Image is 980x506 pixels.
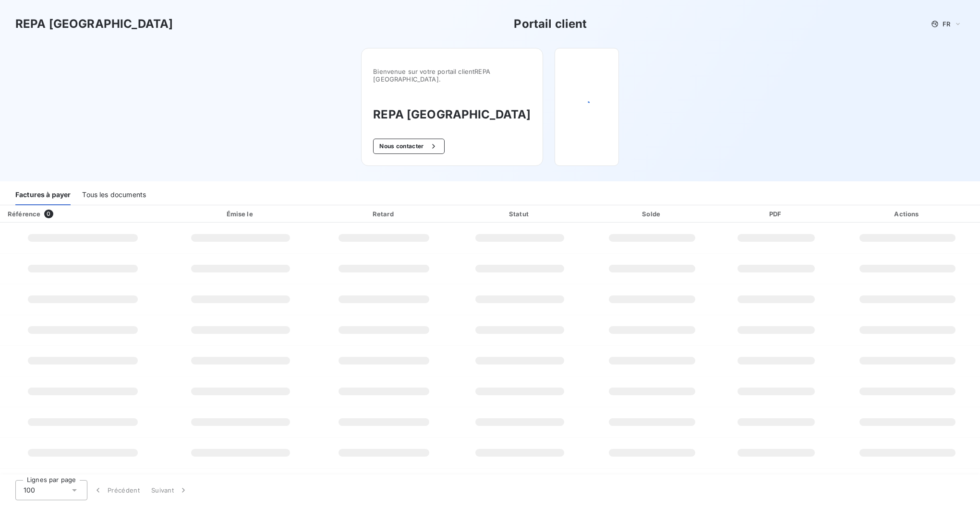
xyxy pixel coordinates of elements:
[168,209,313,219] div: Émise le
[15,185,71,205] div: Factures à payer
[373,106,531,123] h3: REPA [GEOGRAPHIC_DATA]
[8,210,40,218] div: Référence
[719,209,833,219] div: PDF
[837,209,978,219] div: Actions
[82,185,146,205] div: Tous les documents
[24,485,35,495] span: 100
[145,480,194,500] button: Suivant
[373,139,444,154] button: Nous contacter
[943,20,950,28] span: FR
[87,480,145,500] button: Précédent
[44,210,53,218] span: 0
[514,15,587,33] h3: Portail client
[589,209,715,219] div: Solde
[317,209,451,219] div: Retard
[373,68,531,83] span: Bienvenue sur votre portail client REPA [GEOGRAPHIC_DATA] .
[15,15,173,33] h3: REPA [GEOGRAPHIC_DATA]
[455,209,585,219] div: Statut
